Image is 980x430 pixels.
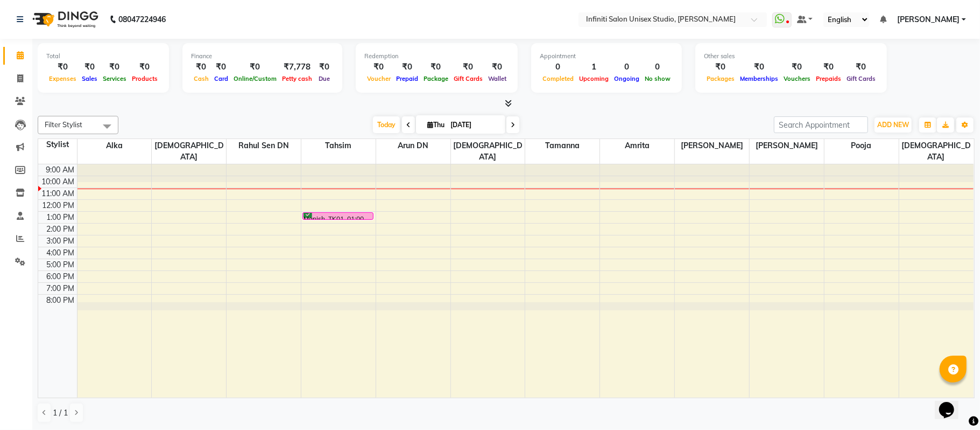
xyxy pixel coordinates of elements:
[525,139,600,152] span: Tamanna
[45,271,77,282] div: 6:00 PM
[364,75,393,82] span: Voucher
[642,61,673,73] div: 0
[600,139,674,152] span: Amrita
[45,295,77,306] div: 8:00 PM
[40,176,77,188] div: 10:00 AM
[231,75,279,82] span: Online/Custom
[53,407,68,419] span: 1 / 1
[774,116,868,133] input: Search Appointment
[45,212,77,223] div: 1:00 PM
[100,61,129,73] div: ₹0
[46,52,160,61] div: Total
[46,61,79,73] div: ₹0
[844,61,878,73] div: ₹0
[737,75,781,82] span: Memberships
[540,61,576,73] div: 0
[485,75,509,82] span: Wallet
[704,61,737,73] div: ₹0
[611,75,642,82] span: Ongoing
[279,61,315,73] div: ₹7,778
[303,213,373,219] div: Manish, TK01, 01:00 PM-01:30 PM, [DEMOGRAPHIC_DATA] Hair Cut
[737,61,781,73] div: ₹0
[364,61,393,73] div: ₹0
[447,117,501,133] input: 2025-09-04
[611,61,642,73] div: 0
[316,75,333,82] span: Due
[129,75,160,82] span: Products
[27,4,101,34] img: logo
[813,61,844,73] div: ₹0
[813,75,844,82] span: Prepaids
[897,14,960,25] span: [PERSON_NAME]
[118,4,166,34] b: 08047224946
[191,61,211,73] div: ₹0
[485,61,509,73] div: ₹0
[824,139,899,152] span: Pooja
[875,117,912,133] button: ADD NEW
[211,61,231,73] div: ₹0
[451,139,525,164] span: [DEMOGRAPHIC_DATA]
[79,75,100,82] span: Sales
[301,139,376,152] span: Tahsim
[129,61,160,73] div: ₹0
[191,52,334,61] div: Finance
[40,188,77,199] div: 11:00 AM
[642,75,673,82] span: No show
[935,387,969,419] iframe: chat widget
[373,116,400,133] span: Today
[704,75,737,82] span: Packages
[315,61,334,73] div: ₹0
[100,75,129,82] span: Services
[451,61,485,73] div: ₹0
[576,75,611,82] span: Upcoming
[781,75,813,82] span: Vouchers
[750,139,824,152] span: [PERSON_NAME]
[704,52,878,61] div: Other sales
[191,75,211,82] span: Cash
[425,121,447,129] span: Thu
[79,61,100,73] div: ₹0
[421,75,451,82] span: Package
[231,61,279,73] div: ₹0
[77,139,152,152] span: Alka
[45,120,82,129] span: Filter Stylist
[421,61,451,73] div: ₹0
[899,139,974,164] span: [DEMOGRAPHIC_DATA]
[38,139,77,150] div: Stylist
[393,75,421,82] span: Prepaid
[40,200,77,211] div: 12:00 PM
[46,75,79,82] span: Expenses
[279,75,315,82] span: Petty cash
[451,75,485,82] span: Gift Cards
[211,75,231,82] span: Card
[45,224,77,235] div: 2:00 PM
[540,52,673,61] div: Appointment
[364,52,509,61] div: Redemption
[540,75,576,82] span: Completed
[376,139,450,152] span: Arun DN
[393,61,421,73] div: ₹0
[45,235,77,247] div: 3:00 PM
[227,139,301,152] span: Rahul Sen DN
[45,283,77,294] div: 7:00 PM
[877,121,909,129] span: ADD NEW
[844,75,878,82] span: Gift Cards
[45,259,77,271] div: 5:00 PM
[675,139,749,152] span: [PERSON_NAME]
[781,61,813,73] div: ₹0
[44,164,77,176] div: 9:00 AM
[152,139,226,164] span: [DEMOGRAPHIC_DATA]
[576,61,611,73] div: 1
[45,247,77,259] div: 4:00 PM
